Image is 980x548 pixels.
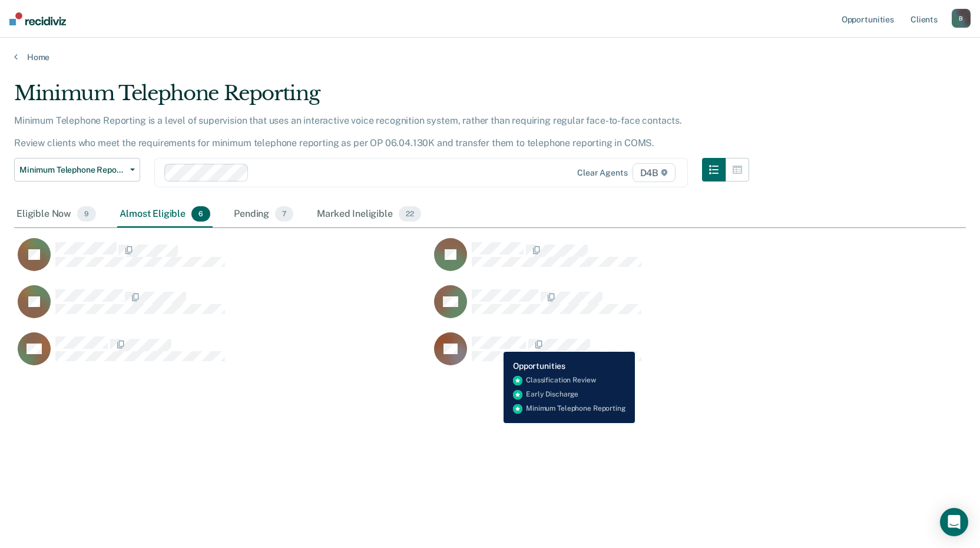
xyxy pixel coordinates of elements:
span: D4B [633,163,676,182]
button: B [952,9,971,28]
div: CaseloadOpportunityCell-0619052 [14,237,431,285]
div: CaseloadOpportunityCell-0827309 [14,285,431,332]
div: CaseloadOpportunityCell-0254896 [431,332,847,379]
div: Clear agents [577,168,627,178]
div: Open Intercom Messenger [940,508,968,536]
span: 22 [399,206,421,222]
a: Home [14,52,966,62]
div: CaseloadOpportunityCell-0825532 [431,285,847,332]
div: Almost Eligible6 [117,202,213,227]
img: Recidiviz [9,12,66,25]
p: Minimum Telephone Reporting is a level of supervision that uses an interactive voice recognition ... [14,115,682,148]
span: 7 [275,206,293,222]
div: Marked Ineligible22 [314,202,423,227]
div: Pending7 [231,202,296,227]
div: CaseloadOpportunityCell-0830403 [14,332,431,379]
div: Minimum Telephone Reporting [14,81,749,115]
span: 9 [77,206,96,222]
button: Minimum Telephone Reporting [14,158,140,181]
div: Eligible Now9 [14,202,98,227]
div: CaseloadOpportunityCell-0226558 [431,237,847,285]
span: Minimum Telephone Reporting [19,165,125,175]
span: 6 [191,206,210,222]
